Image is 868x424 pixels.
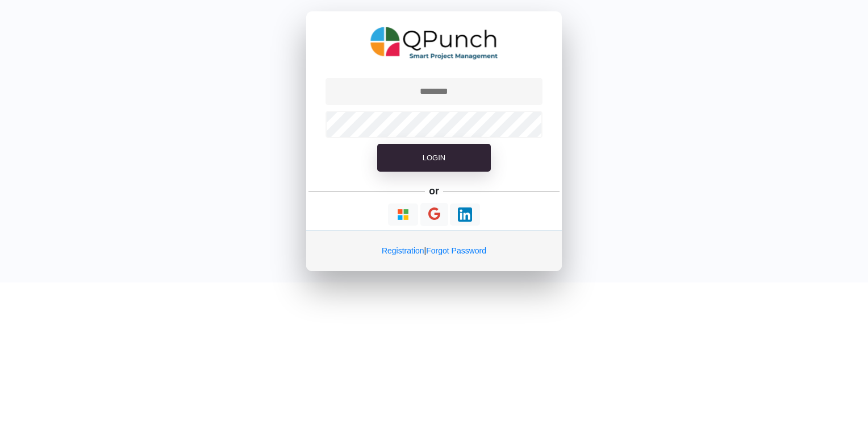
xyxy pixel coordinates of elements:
button: Continue With Microsoft Azure [388,203,418,226]
button: Continue With Google [420,203,448,226]
a: Forgot Password [426,246,486,255]
button: Login [377,144,491,172]
button: Continue With LinkedIn [450,203,480,226]
img: QPunch [370,23,498,64]
a: Registration [382,246,424,255]
span: Login [423,153,445,162]
h5: or [427,183,441,199]
div: | [306,230,562,271]
img: Loading... [396,207,410,222]
img: Loading... [458,207,472,222]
